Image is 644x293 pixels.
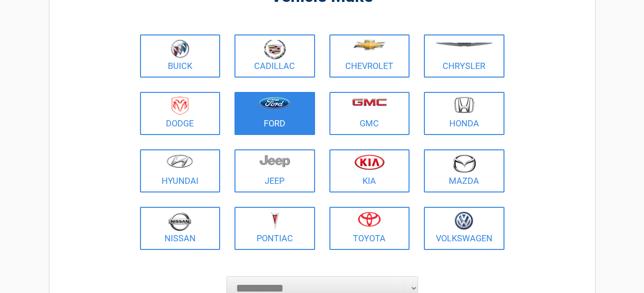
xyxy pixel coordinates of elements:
[234,149,315,192] a: Jeep
[353,40,386,50] img: chevrolet
[234,92,315,135] a: Ford
[424,34,504,78] a: Chrysler
[329,207,410,250] a: Toyota
[270,212,280,230] img: pontiac
[358,212,381,227] img: toyota
[166,154,193,168] img: hyundai
[259,154,290,168] img: jeep
[352,98,387,106] img: gmc
[424,92,504,135] a: Honda
[234,34,315,78] a: Cadillac
[354,154,385,170] img: kia
[424,149,504,192] a: Mazda
[329,149,410,192] a: Kia
[140,92,221,135] a: Dodge
[454,97,474,113] img: honda
[452,154,476,173] img: mazda
[264,39,286,59] img: cadillac
[172,97,188,115] img: dodge
[140,149,221,192] a: Hyundai
[171,39,189,58] img: buick
[168,212,191,231] img: nissan
[424,207,504,250] a: Volkswagen
[455,212,473,230] img: volkswagen
[435,43,493,47] img: chrysler
[140,34,221,78] a: Buick
[329,34,410,78] a: Chevrolet
[140,207,221,250] a: Nissan
[258,97,291,109] img: ford
[329,92,410,135] a: GMC
[234,207,315,250] a: Pontiac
